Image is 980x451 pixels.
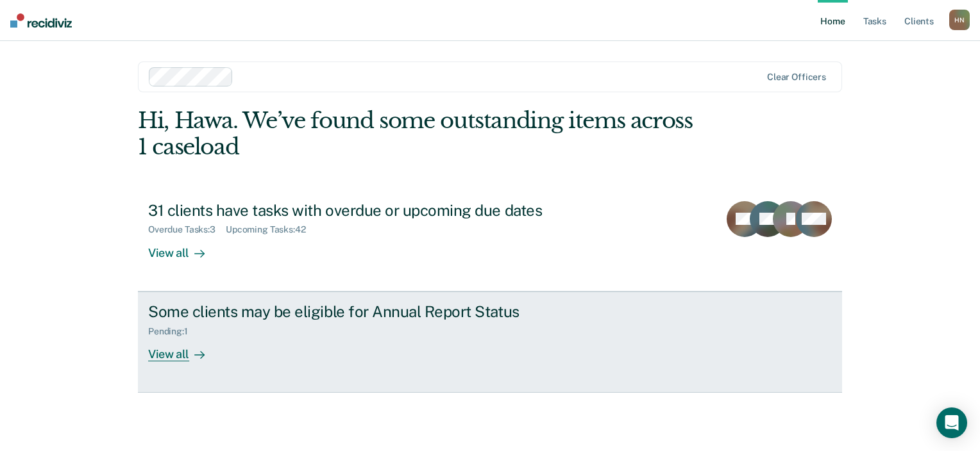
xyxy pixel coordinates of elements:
a: 31 clients have tasks with overdue or upcoming due datesOverdue Tasks:3Upcoming Tasks:42View all [138,191,842,291]
div: Hi, Hawa. We’ve found some outstanding items across 1 caseload [138,108,701,160]
button: HN [949,10,970,30]
div: Upcoming Tasks : 42 [226,224,316,235]
div: H N [949,10,970,30]
img: Recidiviz [10,13,72,28]
div: Some clients may be eligible for Annual Report Status [148,302,598,321]
div: View all [148,336,220,361]
div: Open Intercom Messenger [936,407,967,438]
div: Overdue Tasks : 3 [148,224,226,235]
div: View all [148,235,220,260]
div: Clear officers [767,72,826,83]
a: Some clients may be eligible for Annual Report StatusPending:1View all [138,291,842,393]
div: Pending : 1 [148,326,198,337]
div: 31 clients have tasks with overdue or upcoming due dates [148,201,598,220]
